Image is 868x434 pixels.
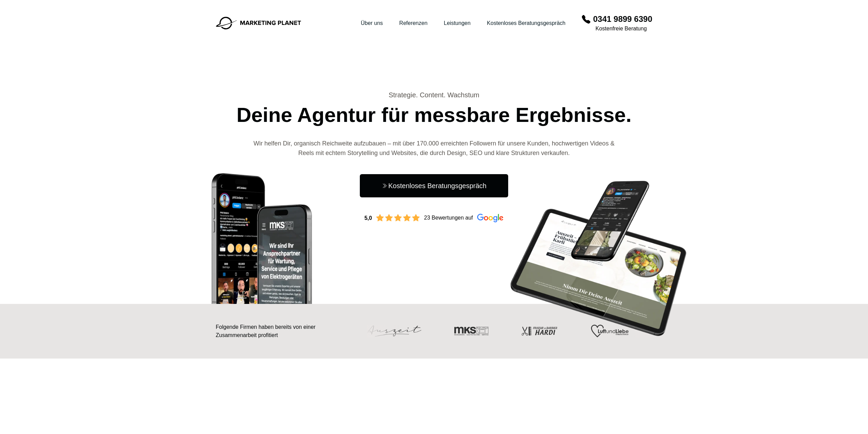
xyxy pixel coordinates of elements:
[444,20,470,26] a: Leistungen
[496,168,700,359] img: Marketing Planet Ipad und Iphone mit Websites
[216,17,301,30] img: Marketing Planet - Deine Online Marketing Firma für Social Media & Webdsites
[424,214,473,222] span: 23 Bewertungen auf
[454,327,488,335] img: MKS GmbH
[201,168,320,304] img: Marketing Planet Iphones mit Website und Social Media Kunden
[361,20,383,26] a: Über uns
[216,90,652,130] h1: Deine Agentur für messbare Ergebnisse.
[487,20,565,26] a: Kostenloses Beratungsgespräch
[252,139,616,158] p: Wir helfen Dir, organisch Reichweite aufzubauen – mit über 170.000 erreichten Followern für unser...
[424,214,503,222] a: 23 Bewertungen auf
[216,90,652,100] span: Strategie. Content. Wachstum
[360,174,509,197] a: Kostenloses Beratungsgespräch
[595,25,652,33] small: Kostenfreie Beratung
[366,325,421,337] img: Auszeit Café - Frühstück und Brunch
[364,214,372,222] p: 5,0
[593,14,652,25] a: 0341 9899 6390
[399,20,428,26] a: Referenzen
[216,323,351,339] p: Folgende Firmen haben bereits von einer Zusammenarbeit profitiert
